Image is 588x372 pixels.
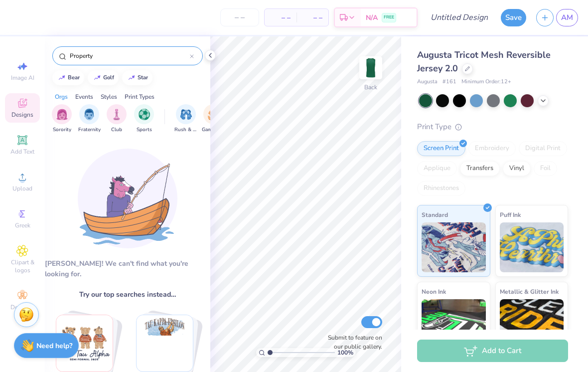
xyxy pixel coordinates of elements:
[461,78,511,86] span: Minimum Order: 12 +
[417,181,465,196] div: Rhinestones
[138,75,148,80] div: star
[134,104,154,134] button: filter button
[500,286,559,297] span: Metallic & Glitter Ink
[137,126,152,134] span: Sports
[271,12,291,23] span: – –
[101,92,117,101] div: Styles
[69,51,190,61] input: Try "Alpha"
[107,104,127,134] div: filter for Club
[56,315,113,372] img: bear
[501,9,526,26] button: Save
[366,12,378,23] span: N/A
[58,75,66,81] img: trend_line.gif
[79,289,176,300] span: Try our top searches instead…
[220,8,259,26] input: – –
[36,341,72,351] strong: Need help?
[75,92,93,101] div: Events
[417,78,438,86] span: Augusta
[78,104,101,134] button: filter button
[68,75,80,80] div: bear
[56,109,68,120] img: Sorority Image
[423,7,496,27] input: Untitled Design
[337,348,353,357] span: 100 %
[417,49,551,74] span: Augusta Tricot Mesh Reversible Jersey 2.0
[52,70,84,85] button: bear
[137,315,193,372] img: golf
[84,109,95,120] img: Fraternity Image
[174,104,197,134] div: filter for Rush & Bid
[12,185,32,192] span: Upload
[52,104,72,134] button: filter button
[55,92,68,101] div: Orgs
[500,222,564,272] img: Puff Ink
[519,141,567,156] div: Digital Print
[500,209,521,220] span: Puff Ink
[103,75,114,80] div: golf
[384,14,394,21] span: FREE
[556,9,578,26] a: AM
[460,161,500,176] div: Transfers
[122,70,152,85] button: star
[78,126,101,134] span: Fraternity
[202,126,225,134] span: Game Day
[422,222,486,272] img: Standard
[93,75,101,81] img: trend_line.gif
[534,161,557,176] div: Foil
[361,58,381,78] img: Back
[78,104,101,134] div: filter for Fraternity
[503,161,531,176] div: Vinyl
[111,109,122,120] img: Club Image
[111,126,122,134] span: Club
[302,12,322,23] span: – –
[15,221,30,229] span: Greek
[208,109,219,120] img: Game Day Image
[10,303,34,311] span: Decorate
[417,121,568,133] div: Print Type
[422,209,448,220] span: Standard
[11,74,34,82] span: Image AI
[500,299,564,349] img: Metallic & Glitter Ink
[88,70,119,85] button: golf
[202,104,225,134] button: filter button
[174,104,197,134] button: filter button
[45,258,210,279] div: [PERSON_NAME]! We can't find what you're looking for.
[125,92,154,101] div: Print Types
[174,126,197,134] span: Rush & Bid
[107,104,127,134] button: filter button
[52,104,72,134] div: filter for Sorority
[53,126,71,134] span: Sorority
[5,258,40,274] span: Clipart & logos
[11,111,33,119] span: Designs
[180,109,192,120] img: Rush & Bid Image
[364,83,377,92] div: Back
[422,299,486,349] img: Neon Ink
[139,109,150,120] img: Sports Image
[134,104,154,134] div: filter for Sports
[417,161,457,176] div: Applique
[128,75,136,81] img: trend_line.gif
[417,141,465,156] div: Screen Print
[10,148,34,156] span: Add Text
[468,141,516,156] div: Embroidery
[78,149,177,248] img: Loading...
[322,333,382,351] label: Submit to feature on our public gallery.
[202,104,225,134] div: filter for Game Day
[561,12,573,23] span: AM
[422,286,446,297] span: Neon Ink
[442,78,456,86] span: # 161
